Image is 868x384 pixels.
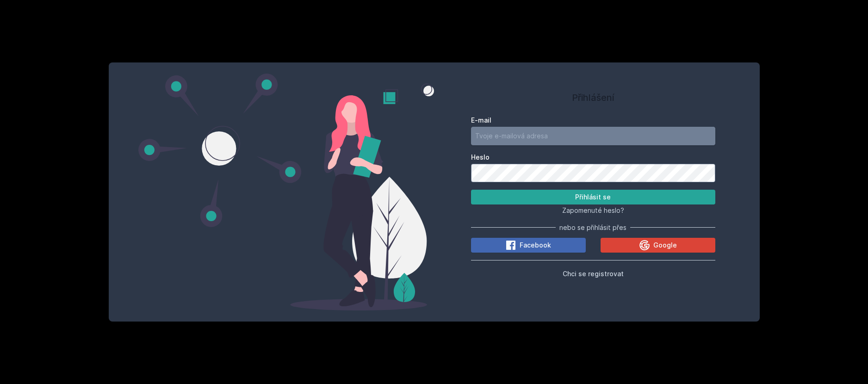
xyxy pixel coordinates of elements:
[562,206,624,214] span: Zapomenuté heslo?
[559,223,626,232] span: nebo se přihlásit přes
[601,238,715,253] button: Google
[471,127,715,145] input: Tvoje e-mailová adresa
[563,268,624,279] button: Chci se registrovat
[471,91,715,105] h1: Přihlášení
[471,116,715,125] label: E-mail
[653,241,677,250] span: Google
[471,238,586,253] button: Facebook
[563,270,624,278] span: Chci se registrovat
[471,190,715,204] button: Přihlásit se
[520,241,551,250] span: Facebook
[471,153,715,162] label: Heslo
